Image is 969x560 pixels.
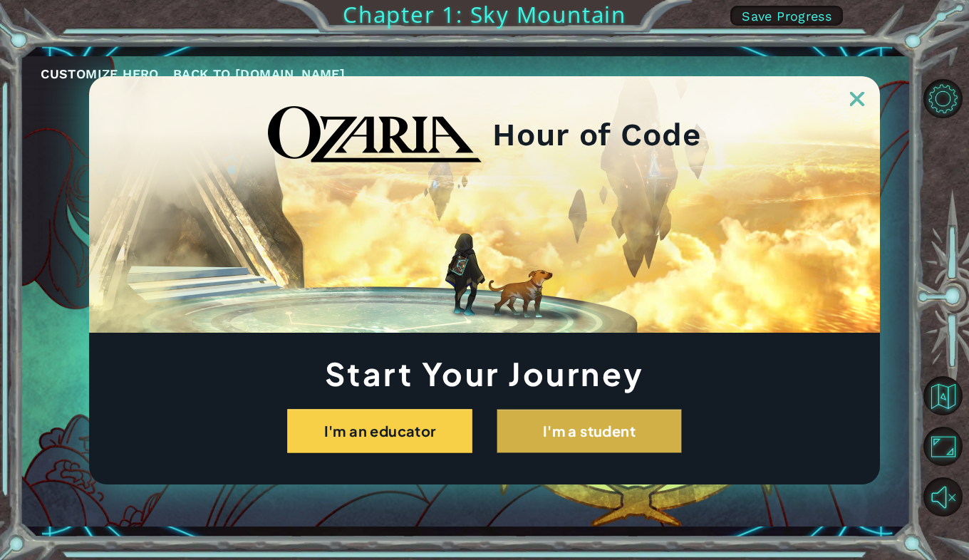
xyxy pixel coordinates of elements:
[287,409,472,453] button: I'm an educator
[89,359,880,388] h1: Start Your Journey
[268,106,482,163] img: blackOzariaWordmark.png
[850,92,864,106] img: ExitButton_Dusk.png
[497,409,682,453] button: I'm a student
[492,121,701,148] h2: Hour of Code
